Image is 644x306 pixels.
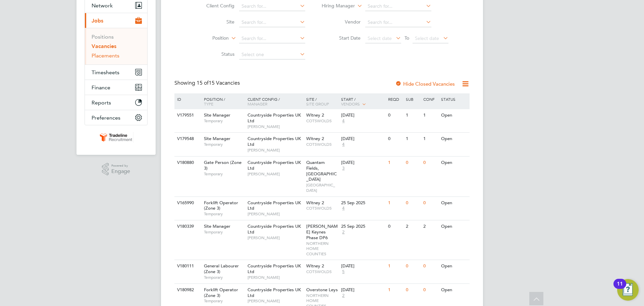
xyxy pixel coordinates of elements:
[365,18,431,27] input: Search for...
[248,147,303,153] span: [PERSON_NAME]
[248,235,303,241] span: [PERSON_NAME]
[341,136,385,142] div: [DATE]
[248,263,301,274] span: Countryside Properties UK Ltd
[204,118,244,124] span: Temporary
[386,109,404,122] div: 0
[246,93,305,110] div: Client Config /
[322,35,361,41] label: Start Date
[404,284,422,296] div: 0
[404,133,422,145] div: 1
[204,263,239,274] span: General Labourer (Zone 3)
[175,157,199,169] div: V180880
[439,220,469,233] div: Open
[92,2,113,9] span: Network
[248,124,303,129] span: [PERSON_NAME]
[92,34,114,40] a: Positions
[197,80,240,86] span: 15 Vacancies
[85,28,147,64] div: Jobs
[617,284,623,293] div: 11
[92,99,111,106] span: Reports
[196,3,234,9] label: Client Config
[111,169,130,174] span: Engage
[175,197,199,209] div: V165990
[306,287,338,293] span: Overstone Leys
[404,220,422,233] div: 2
[92,43,116,49] a: Vacancies
[175,284,199,296] div: V180982
[439,93,469,105] div: Status
[395,81,455,87] label: Hide Closed Vacancies
[85,110,147,125] button: Preferences
[248,223,301,235] span: Countryside Properties UK Ltd
[306,101,329,106] span: Site Group
[111,163,130,169] span: Powered by
[248,171,303,177] span: [PERSON_NAME]
[386,260,404,272] div: 1
[386,284,404,296] div: 1
[204,287,238,298] span: Forklift Operator (Zone 3)
[365,2,431,11] input: Search for...
[341,142,345,147] span: 4
[92,69,119,76] span: Timesheets
[248,101,267,106] span: Manager
[316,3,355,9] label: Hiring Manager
[415,35,439,41] span: Select date
[174,80,241,87] div: Showing
[305,93,340,110] div: Site /
[175,109,199,122] div: V179551
[197,80,209,86] span: 15 of
[422,220,439,233] div: 2
[422,109,439,122] div: 1
[341,224,385,229] div: 25 Sep 2025
[422,284,439,296] div: 0
[306,142,338,147] span: COTSWOLDS
[341,200,385,206] div: 25 Sep 2025
[199,93,246,110] div: Position /
[92,52,119,59] a: Placements
[85,95,147,110] button: Reports
[190,35,229,42] label: Position
[204,223,230,229] span: Site Manager
[617,279,639,301] button: Open Resource Center, 11 new notifications
[422,93,439,105] div: Conf
[306,112,324,118] span: Witney 2
[341,263,385,269] div: [DATE]
[422,133,439,145] div: 1
[341,287,385,293] div: [DATE]
[386,220,404,233] div: 0
[85,80,147,95] button: Finance
[204,160,241,171] span: Gate Person (Zone 3)
[341,160,385,166] div: [DATE]
[102,163,130,176] a: Powered byEngage
[92,115,120,121] span: Preferences
[306,118,338,124] span: COTSWOLDS
[248,211,303,217] span: [PERSON_NAME]
[402,34,411,42] span: To
[239,18,305,27] input: Search for...
[306,223,338,241] span: [PERSON_NAME] Keynes Phase DP6
[204,112,230,118] span: Site Manager
[341,269,345,275] span: 5
[306,241,338,257] span: NORTHERN HOME COUNTIES
[204,298,244,304] span: Temporary
[306,160,337,182] span: Quantam Fields, [GEOGRAPHIC_DATA]
[92,17,103,24] span: Jobs
[439,197,469,209] div: Open
[175,220,199,233] div: V180339
[85,65,147,80] button: Timesheets
[175,260,199,272] div: V180111
[404,197,422,209] div: 0
[204,101,213,106] span: Type
[175,133,199,145] div: V179548
[404,260,422,272] div: 0
[204,142,244,147] span: Temporary
[422,197,439,209] div: 0
[341,101,360,106] span: Vendors
[341,206,345,211] span: 4
[196,19,234,25] label: Site
[204,211,244,217] span: Temporary
[85,13,147,28] button: Jobs
[248,275,303,280] span: [PERSON_NAME]
[239,34,305,43] input: Search for...
[439,260,469,272] div: Open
